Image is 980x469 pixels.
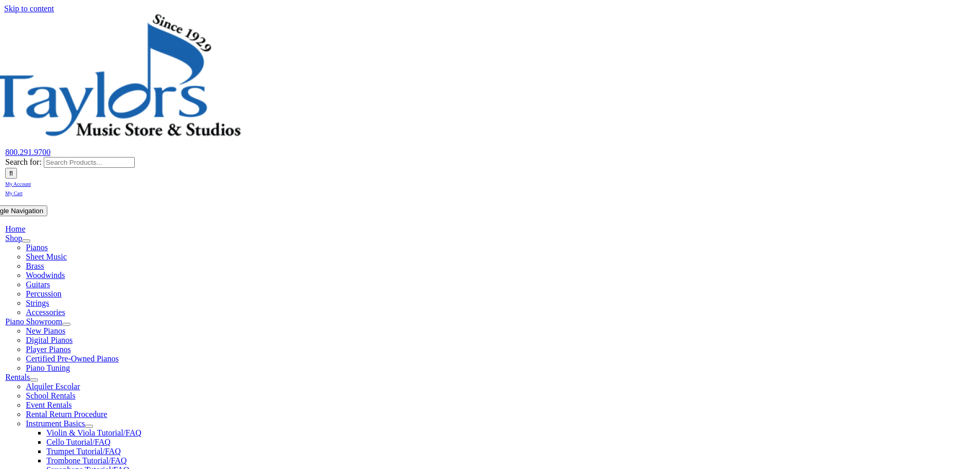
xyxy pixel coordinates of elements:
[26,382,80,391] a: Alquiler Escolar
[26,391,75,400] a: School Rentals
[85,425,93,428] button: Open submenu of Instrument Basics
[26,280,50,289] a: Guitars
[5,373,30,381] a: Rentals
[5,181,31,187] span: My Account
[26,336,73,344] a: Digital Pianos
[5,188,23,197] a: My Cart
[46,438,111,446] a: Cello Tutorial/FAQ
[4,4,54,13] a: Skip to content
[26,410,107,419] a: Rental Return Procedure
[26,363,70,372] a: Piano Tuning
[46,456,127,465] a: Trombone Tutorial/FAQ
[46,447,120,456] a: Trumpet Tutorial/FAQ
[5,158,42,166] span: Search for:
[26,289,61,298] a: Percussion
[26,419,85,428] a: Instrument Basics
[30,378,38,381] button: Open submenu of Rentals
[26,299,49,307] a: Strings
[5,168,17,179] input: Search
[5,224,25,233] a: Home
[46,428,141,437] a: Violin & Viola Tutorial/FAQ
[26,345,71,354] a: Player Pianos
[26,354,118,363] a: Certified Pre-Owned Pianos
[5,234,22,242] a: Shop
[26,308,65,317] a: Accessories
[26,262,44,270] a: Brass
[26,326,65,335] a: New Pianos
[5,179,31,187] a: My Account
[22,239,30,242] button: Open submenu of Shop
[5,190,23,196] span: My Cart
[5,148,50,157] a: 800.291.9700
[26,252,67,261] a: Sheet Music
[26,271,65,280] a: Woodwinds
[26,243,48,252] a: Pianos
[44,157,135,168] input: Search Products...
[5,317,62,326] a: Piano Showroom
[62,323,70,326] button: Open submenu of Piano Showroom
[26,401,72,409] a: Event Rentals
